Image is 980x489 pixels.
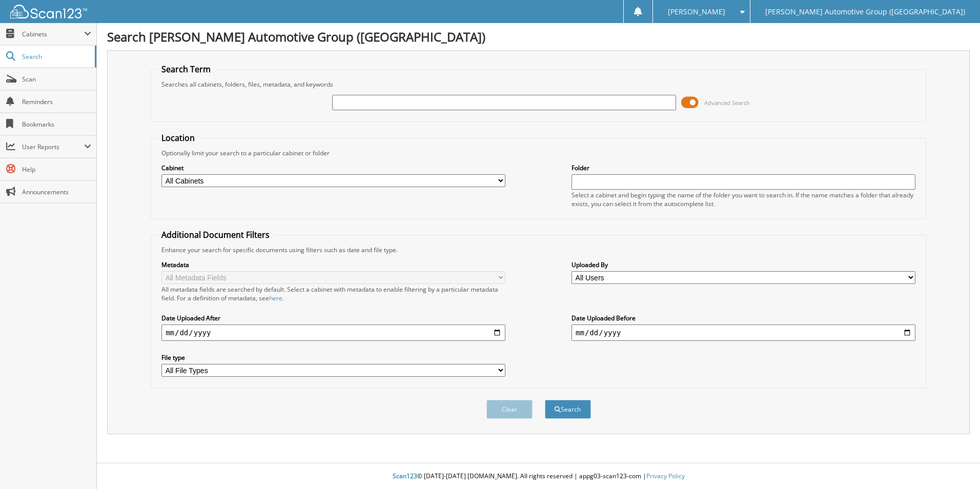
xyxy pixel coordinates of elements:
[571,191,915,208] div: Select a cabinet and begin typing the name of the folder you want to search in. If the name match...
[22,165,91,174] span: Help
[161,260,505,269] label: Metadata
[156,80,921,89] div: Searches all cabinets, folders, files, metadata, and keywords
[571,324,915,341] input: end
[668,9,725,15] span: [PERSON_NAME]
[156,64,216,75] legend: Search Term
[545,400,591,419] button: Search
[156,246,921,254] div: Enhance your search for specific documents using filters such as date and file type.
[486,400,533,419] button: Clear
[97,464,980,489] div: © [DATE]-[DATE] [DOMAIN_NAME]. All rights reserved | appg03-scan123-com |
[22,75,91,84] span: Scan
[156,149,921,157] div: Optionally limit your search to a particular cabinet or folder
[161,324,505,341] input: start
[269,294,282,302] a: here
[161,353,505,362] label: File type
[22,188,91,196] span: Announcements
[156,229,275,240] legend: Additional Document Filters
[571,164,915,172] label: Folder
[22,52,90,61] span: Search
[10,5,87,18] img: scan123-logo-white.svg
[22,142,84,151] span: User Reports
[765,9,965,15] span: [PERSON_NAME] Automotive Group ([GEOGRAPHIC_DATA])
[161,164,505,172] label: Cabinet
[161,314,505,322] label: Date Uploaded After
[571,314,915,322] label: Date Uploaded Before
[22,120,91,129] span: Bookmarks
[156,132,200,144] legend: Location
[22,97,91,106] span: Reminders
[704,99,750,107] span: Advanced Search
[161,285,505,302] div: All metadata fields are searched by default. Select a cabinet with metadata to enable filtering b...
[22,30,84,38] span: Cabinets
[646,472,685,480] a: Privacy Policy
[571,260,915,269] label: Uploaded By
[107,28,970,45] h1: Search [PERSON_NAME] Automotive Group ([GEOGRAPHIC_DATA])
[393,472,417,480] span: Scan123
